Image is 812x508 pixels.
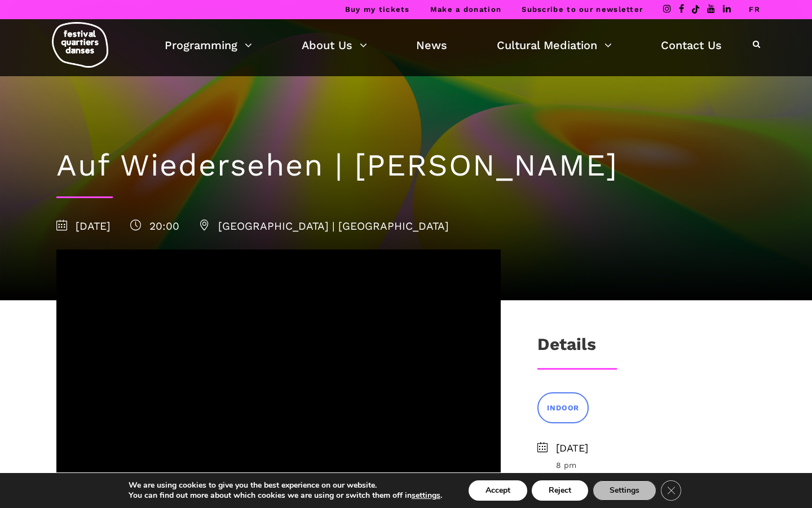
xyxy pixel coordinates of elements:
iframe: FQD 2025 | Pauline Berndsen Danse | Auf Wiedersehen [56,249,501,500]
h1: Auf Wiedersehen | [PERSON_NAME] [56,147,756,184]
a: Programming [165,36,252,55]
button: Reject [532,480,588,501]
button: Close GDPR Cookie Banner [661,480,681,501]
span: [DATE] [56,220,111,233]
a: Buy my tickets [345,5,410,14]
span: 20:00 [130,220,179,233]
span: 8 pm [556,459,756,471]
img: logo-fqd-med [52,22,108,68]
a: FR [749,5,760,14]
a: About Us [302,36,367,55]
button: Settings [593,480,656,501]
h3: Details [537,334,596,362]
span: [DATE] [556,440,756,457]
a: INDOOR [537,392,589,423]
button: Accept [469,480,527,501]
a: Contact Us [661,36,722,55]
p: We are using cookies to give you the best experience on our website. [129,480,442,491]
a: Make a donation [430,5,502,14]
a: News [416,36,447,55]
span: [GEOGRAPHIC_DATA] | [GEOGRAPHIC_DATA] [199,220,449,233]
a: Subscribe to our newsletter [522,5,643,14]
p: You can find out more about which cookies we are using or switch them off in . [129,491,442,501]
span: INDOOR [547,402,579,414]
button: settings [412,491,440,501]
a: Cultural Mediation [497,36,612,55]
